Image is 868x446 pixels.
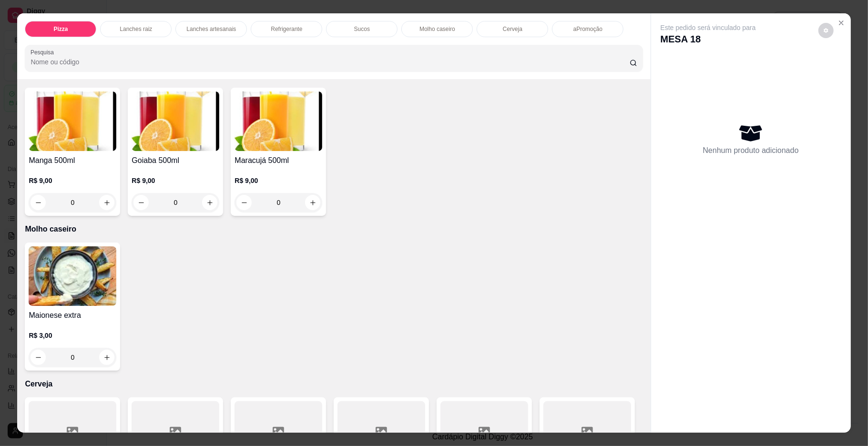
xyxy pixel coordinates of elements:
[235,155,322,166] h4: Maracujá 500ml
[419,25,455,33] p: Molho caseiro
[235,176,322,185] p: R$ 9,00
[29,155,116,166] h4: Manga 500ml
[29,176,116,185] p: R$ 9,00
[661,32,756,46] p: MESA 18
[29,310,116,321] h4: Maionese extra
[354,25,370,33] p: Sucos
[573,25,602,33] p: aPromoção
[31,195,46,210] button: decrease-product-quantity
[53,25,68,33] p: Pizza
[132,176,219,185] p: R$ 9,00
[29,91,116,151] img: product-image
[834,15,849,30] button: Close
[661,23,756,32] p: Este pedido será vinculado para
[503,25,522,33] p: Cerveja
[25,378,643,390] p: Cerveja
[29,246,116,306] img: product-image
[31,48,57,56] label: Pesquisa
[31,350,46,365] button: decrease-product-quantity
[29,331,116,340] p: R$ 3,00
[271,25,302,33] p: Refrigerante
[132,91,219,151] img: product-image
[818,23,834,38] button: decrease-product-quantity
[99,350,114,365] button: increase-product-quantity
[25,223,643,235] p: Molho caseiro
[133,195,149,210] button: decrease-product-quantity
[305,195,320,210] button: increase-product-quantity
[120,25,152,33] p: Lanches raiz
[186,25,236,33] p: Lanches artesanais
[235,91,322,151] img: product-image
[99,195,114,210] button: increase-product-quantity
[236,195,252,210] button: decrease-product-quantity
[132,155,219,166] h4: Goiaba 500ml
[202,195,217,210] button: increase-product-quantity
[31,57,629,67] input: Pesquisa
[703,145,799,156] p: Nenhum produto adicionado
